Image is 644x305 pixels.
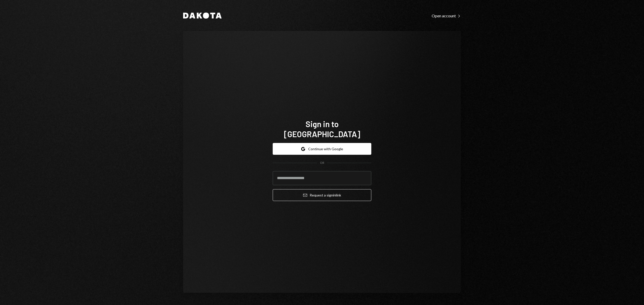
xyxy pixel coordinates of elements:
[432,13,461,18] div: Open account
[273,143,371,155] button: Continue with Google
[273,189,371,201] button: Request a signinlink
[320,161,324,165] div: OR
[273,119,371,139] h1: Sign in to [GEOGRAPHIC_DATA]
[432,13,461,18] a: Open account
